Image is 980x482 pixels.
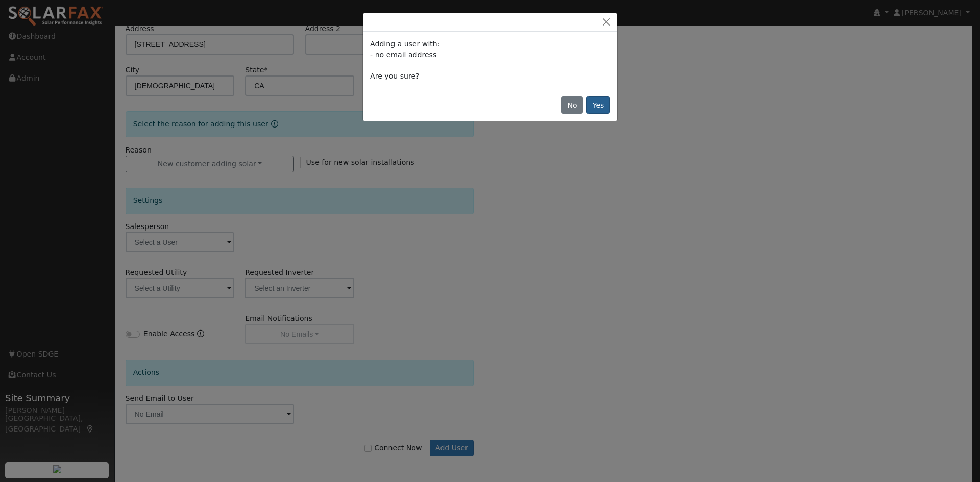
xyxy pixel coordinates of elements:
[561,96,583,114] button: No
[370,50,436,59] span: - no email address
[599,17,614,28] button: Close
[370,72,419,80] span: Are you sure?
[370,40,439,48] span: Adding a user with:
[586,96,610,114] button: Yes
